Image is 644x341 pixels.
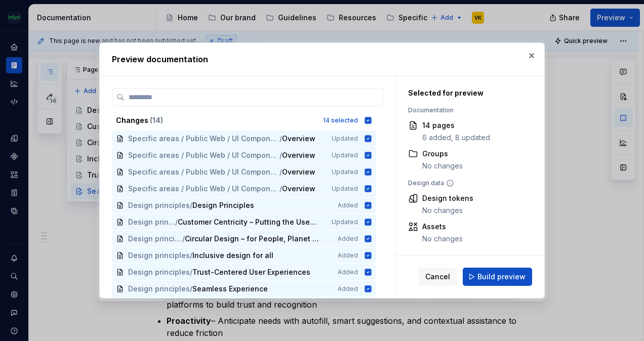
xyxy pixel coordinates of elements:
[408,106,520,114] div: Documentation
[422,193,473,203] div: Design tokens
[128,184,279,194] span: Specific areas / Public Web / UI Components for Epi 12 / *Epi 12 Component template*
[279,167,282,177] span: /
[150,116,163,124] span: ( 14 )
[185,234,324,244] span: Circular Design – for People, Planet & Future
[422,234,463,244] div: No changes
[419,268,457,286] button: Cancel
[175,217,178,227] span: /
[332,168,358,176] span: Updated
[422,149,463,159] div: Groups
[338,251,358,260] span: Added
[338,268,358,276] span: Added
[128,167,279,177] span: Specific areas / Public Web / UI Components for Epi 12 / Media content card
[182,234,185,244] span: /
[128,234,182,244] span: Design principles
[477,272,526,282] span: Build preview
[323,116,358,124] div: 14 selected
[192,250,273,261] span: Inclusive design for all
[190,200,192,210] span: /
[128,150,279,160] span: Specific areas / Public Web / UI Components for Epi 12 / News card carousel
[338,235,358,243] span: Added
[192,284,268,294] span: Seamless Experience
[422,205,473,216] div: No changes
[422,133,490,143] div: 6 added, 8 updated
[422,161,463,171] div: No changes
[338,285,358,293] span: Added
[282,150,315,160] span: Overview
[112,53,532,65] h2: Preview documentation
[338,201,358,209] span: Added
[282,184,315,194] span: Overview
[128,267,190,277] span: Design principles
[463,268,532,286] button: Build preview
[190,250,192,261] span: /
[190,267,192,277] span: /
[422,222,463,232] div: Assets
[128,250,190,261] span: Design principles
[178,217,317,227] span: Customer Centricity – Putting the User at the Center
[192,200,254,210] span: Design Principles
[332,151,358,159] span: Updated
[279,134,282,144] span: /
[425,272,450,282] span: Cancel
[279,150,282,160] span: /
[282,134,315,144] span: Overview
[128,217,175,227] span: Design principles
[422,120,490,131] div: 14 pages
[128,200,190,210] span: Design principles
[279,184,282,194] span: /
[116,115,317,125] div: Changes
[128,134,279,144] span: Specific areas / Public Web / UI Components for Epi 12 / Quote
[192,267,310,277] span: Trust-Centered User Experiences
[332,185,358,193] span: Updated
[332,135,358,143] span: Updated
[408,88,520,98] div: Selected for preview
[408,179,520,187] div: Design data
[128,284,190,294] span: Design principles
[190,284,192,294] span: /
[332,218,358,226] span: Updated
[282,167,315,177] span: Overview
